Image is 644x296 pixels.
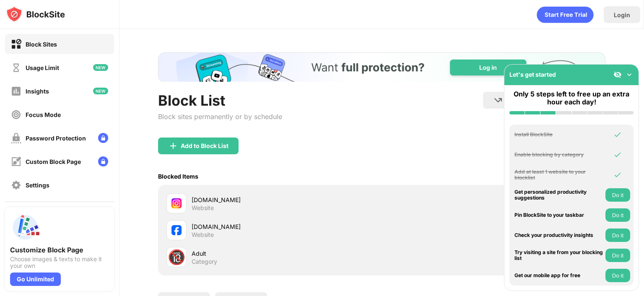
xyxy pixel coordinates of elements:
div: Blocked Items [158,173,198,180]
div: Install BlockSite [514,132,603,138]
div: Go Unlimited [10,273,61,286]
div: Block Sites [26,41,57,48]
div: Try visiting a site from your blocking list [514,249,603,262]
img: omni-check.svg [613,171,622,179]
img: lock-menu.svg [98,156,108,166]
div: Choose images & texts to make it your own [10,256,109,269]
div: Add at least 1 website to your blocklist [514,169,603,181]
img: logo-blocksite.svg [6,6,65,23]
button: Do it [605,249,630,262]
div: Get our mobile app for free [514,273,603,278]
img: new-icon.svg [93,88,108,94]
div: Usage Limit [26,64,59,71]
div: [DOMAIN_NAME] [192,195,382,204]
img: password-protection-off.svg [11,133,21,143]
img: block-on.svg [11,39,21,49]
img: omni-setup-toggle.svg [625,70,634,79]
div: Pin BlockSite to your taskbar [514,212,603,218]
div: Only 5 steps left to free up an extra hour each day! [509,90,634,106]
div: Get personalized productivity suggestions [514,189,603,201]
button: Do it [605,188,630,202]
div: [DOMAIN_NAME] [192,222,382,231]
div: Add to Block List [181,143,229,149]
div: Adult [192,249,382,258]
div: Focus Mode [26,111,61,118]
img: new-icon.svg [93,64,108,71]
img: focus-off.svg [11,109,21,120]
div: 🔞 [168,249,185,266]
div: Website [192,231,214,239]
div: Login [614,11,630,18]
img: favicons [171,225,182,235]
div: Custom Block Page [26,158,81,165]
div: Customize Block Page [10,246,109,254]
img: lock-menu.svg [98,133,108,143]
div: Block sites permanently or by schedule [158,112,282,121]
button: Do it [605,228,630,242]
button: Do it [605,208,630,222]
div: animation [537,6,594,23]
div: Enable blocking by category [514,152,603,158]
div: Let's get started [509,71,556,78]
img: favicons [171,198,182,208]
iframe: Banner [158,52,605,82]
img: omni-check.svg [613,130,622,139]
div: Website [192,204,214,212]
img: omni-check.svg [613,151,622,159]
img: eye-not-visible.svg [613,70,622,79]
div: Category [192,258,217,265]
img: push-custom-page.svg [10,212,40,242]
img: settings-off.svg [11,180,21,190]
div: Block List [158,92,282,109]
div: Insights [26,88,49,95]
img: customize-block-page-off.svg [11,156,21,167]
div: Check your productivity insights [514,232,603,238]
button: Do it [605,269,630,282]
div: Password Protection [26,135,86,142]
img: time-usage-off.svg [11,62,21,73]
img: insights-off.svg [11,86,21,96]
div: Settings [26,182,49,189]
